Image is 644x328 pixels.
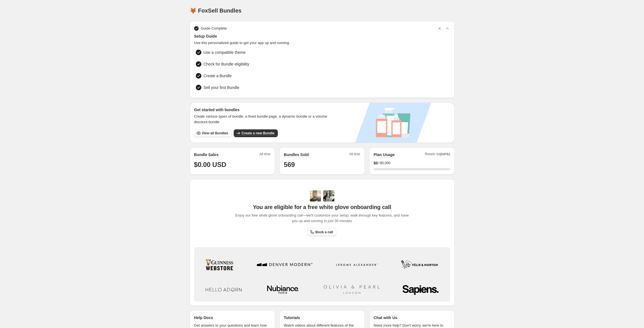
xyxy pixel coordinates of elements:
[204,61,249,67] span: Check for Bundle eligibility
[242,131,274,135] span: Create a new Bundle
[194,40,450,46] span: Use this personalized guide to get your app up and running.
[425,152,450,158] span: Resets on
[194,152,219,157] h2: Bundle Sales
[259,152,270,158] span: All time
[374,160,450,166] div: /
[232,213,412,224] span: Enjoy our free white glove onboarding call—we'll customize your setup, walk through key features,...
[284,152,309,157] h2: Bundles Sold
[380,161,390,165] span: $5,000
[440,152,450,156] span: [DATE]
[374,315,397,320] p: Chat with Us
[284,160,360,169] h1: 569
[194,33,450,39] span: Setup Guide
[323,190,334,201] img: Prakhar
[194,114,333,125] span: Create various types of bundle, a fixed bundle page, a dynamic bundle or a volume discount bundle
[202,131,228,135] span: View all Bundles
[194,315,213,320] p: Help Docs
[310,190,321,201] img: Adi
[374,152,395,157] h2: Plan Usage
[194,160,271,169] h1: $0.00 USD
[284,315,300,320] p: Tutorials
[204,85,239,90] span: Sell your first Bundle
[204,50,246,55] span: Use a compatible theme
[308,228,336,236] a: Book a call
[234,129,278,137] button: Create a new Bundle
[190,7,242,14] h1: 🦊 FoxSell Bundles
[315,230,333,234] span: Book a call
[201,26,227,31] span: Guide Complete
[194,129,231,137] button: View all Bundles
[349,152,360,158] span: All time
[374,160,378,166] span: $ 0
[194,107,333,113] h3: Get started with bundles
[253,204,391,210] span: You are eligible for a free white glove onboarding call
[204,73,232,79] span: Create a Bundle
